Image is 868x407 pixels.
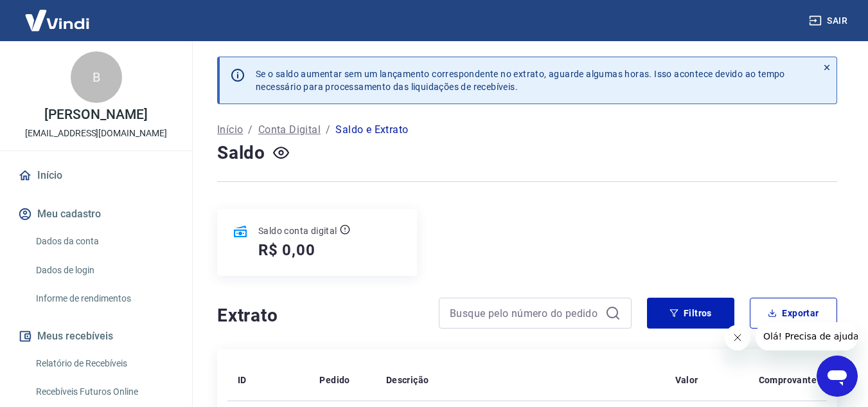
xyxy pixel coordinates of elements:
[15,200,177,228] button: Meu cadastro
[8,9,108,19] span: Olá! Precisa de ajuda?
[806,9,853,33] button: Sair
[725,325,750,350] iframe: Fechar mensagem
[647,298,734,329] button: Filtros
[15,161,177,190] a: Início
[256,68,785,93] p: Se o saldo aumentar sem um lançamento correspondente no extrato, aguarde algumas horas. Isso acon...
[31,379,177,405] a: Recebíveis Futuros Online
[759,374,817,386] p: Comprovante
[817,356,858,397] iframe: Botão para abrir a janela de mensagens
[31,228,177,255] a: Dados da conta
[44,108,147,122] p: [PERSON_NAME]
[248,122,252,138] p: /
[31,285,177,312] a: Informe de rendimentos
[450,303,600,323] input: Busque pelo número do pedido
[15,322,177,350] button: Meus recebíveis
[335,122,408,138] p: Saldo e Extrato
[675,374,698,386] p: Valor
[238,374,247,386] p: ID
[217,140,265,166] h4: Saldo
[386,374,429,386] p: Descrição
[25,127,167,140] p: [EMAIL_ADDRESS][DOMAIN_NAME]
[258,122,321,138] a: Conta Digital
[750,298,837,329] button: Exportar
[326,122,330,138] p: /
[15,1,99,40] img: Vindi
[31,257,177,284] a: Dados de login
[217,122,243,138] a: Início
[71,51,122,103] div: B
[217,303,423,329] h4: Extrato
[756,322,858,350] iframe: Mensagem da empresa
[258,224,337,237] p: Saldo conta digital
[258,240,315,260] h5: R$ 0,00
[31,350,177,377] a: Relatório de Recebíveis
[319,374,350,386] p: Pedido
